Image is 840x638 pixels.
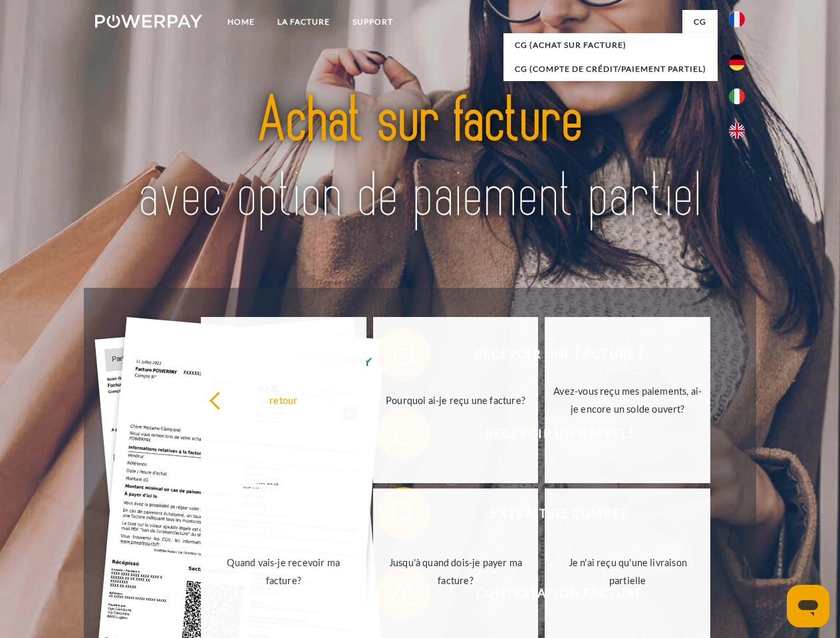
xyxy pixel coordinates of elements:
[503,57,718,81] a: CG (Compte de crédit/paiement partiel)
[381,391,531,409] div: Pourquoi ai-je reçu une facture?
[729,54,745,70] img: de
[95,15,202,28] img: logo-powerpay-white.svg
[729,88,745,104] img: it
[209,391,358,409] div: retour
[545,317,710,483] a: Avez-vous reçu mes paiements, ai-je encore un solde ouvert?
[341,10,404,34] a: Support
[209,554,358,589] div: Quand vais-je recevoir ma facture?
[553,382,702,418] div: Avez-vous reçu mes paiements, ai-je encore un solde ouvert?
[787,585,829,627] iframe: Bouton de lancement de la fenêtre de messagerie
[266,10,341,34] a: LA FACTURE
[729,123,745,139] img: en
[729,11,745,27] img: fr
[381,554,531,589] div: Jusqu'à quand dois-je payer ma facture?
[682,10,718,34] a: CG
[216,10,266,34] a: Home
[553,554,702,589] div: Je n'ai reçu qu'une livraison partielle
[127,64,713,255] img: title-powerpay_fr.svg
[503,33,718,57] a: CG (achat sur facture)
